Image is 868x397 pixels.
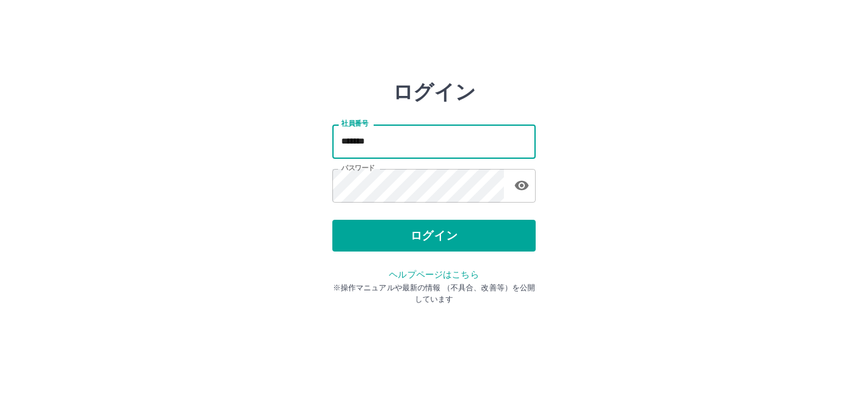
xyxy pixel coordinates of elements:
a: ヘルプページはこちら [389,269,478,279]
h2: ログイン [393,80,476,104]
label: パスワード [341,163,375,173]
label: 社員番号 [341,119,368,128]
p: ※操作マニュアルや最新の情報 （不具合、改善等）を公開しています [332,282,536,305]
button: ログイン [332,220,536,252]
